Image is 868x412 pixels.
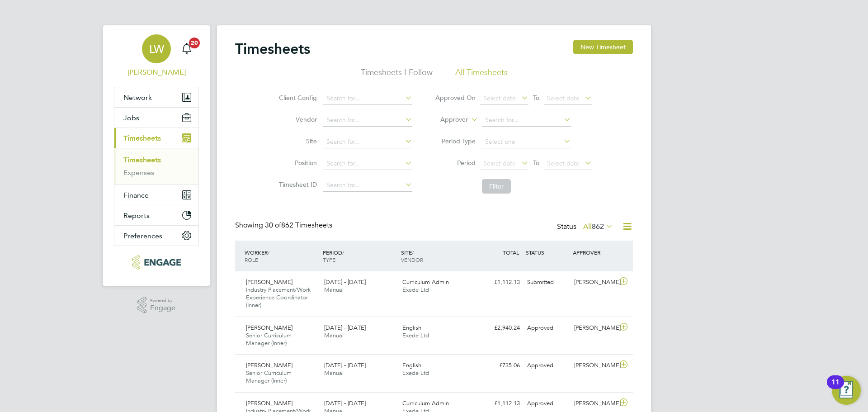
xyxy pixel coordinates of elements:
[476,358,524,373] div: £735.06
[524,275,571,290] div: Submitted
[276,94,317,102] label: Client Config
[482,179,511,194] button: Filter
[476,321,524,336] div: £2,940.24
[557,221,615,233] div: Status
[246,324,292,331] span: [PERSON_NAME]
[412,249,414,256] span: /
[123,168,154,177] a: Expenses
[547,159,580,167] span: Select date
[482,136,571,148] input: Select one
[114,67,199,78] span: Lana Williams
[178,34,196,63] a: 20
[503,249,519,256] span: TOTAL
[276,115,317,123] label: Vendor
[435,94,476,102] label: Approved On
[571,396,618,411] div: [PERSON_NAME]
[324,361,366,369] span: [DATE] - [DATE]
[235,221,334,230] div: Showing
[399,244,477,268] div: SITE
[265,221,332,230] span: 862 Timesheets
[103,25,210,286] nav: Main navigation
[435,159,476,167] label: Period
[571,321,618,336] div: [PERSON_NAME]
[265,221,281,230] span: 30 of
[401,256,423,263] span: VENDOR
[114,226,198,246] button: Preferences
[324,399,366,407] span: [DATE] - [DATE]
[123,114,139,122] span: Jobs
[276,137,317,145] label: Site
[476,275,524,290] div: £1,112.13
[571,275,618,290] div: [PERSON_NAME]
[402,331,429,339] span: Exede Ltd
[114,128,198,148] button: Timesheets
[402,369,429,377] span: Exede Ltd
[123,93,152,102] span: Network
[323,114,412,127] input: Search for...
[402,324,421,331] span: English
[832,376,861,405] button: Open Resource Center, 11 new notifications
[342,249,344,256] span: /
[324,369,344,377] span: Manual
[123,211,150,220] span: Reports
[524,321,571,336] div: Approved
[246,361,292,369] span: [PERSON_NAME]
[246,286,311,309] span: Industry Placement/Work Experience Coordinator (Inner)
[530,157,542,169] span: To
[402,361,421,369] span: English
[482,114,571,127] input: Search for...
[114,255,199,270] a: Go to home page
[402,278,449,286] span: Curriculum Admin
[324,286,344,294] span: Manual
[324,278,366,286] span: [DATE] - [DATE]
[324,324,366,331] span: [DATE] - [DATE]
[235,40,310,58] h2: Timesheets
[524,244,571,260] div: STATUS
[114,148,198,185] div: Timesheets
[323,256,335,263] span: TYPE
[246,369,292,384] span: Senior Curriculum Manager (Inner)
[323,157,412,170] input: Search for...
[114,108,198,128] button: Jobs
[455,67,508,83] li: All Timesheets
[150,297,175,304] span: Powered by
[483,94,516,102] span: Select date
[114,34,199,78] a: LW[PERSON_NAME]
[583,222,613,231] label: All
[435,137,476,145] label: Period Type
[324,331,344,339] span: Manual
[323,92,412,105] input: Search for...
[114,87,198,107] button: Network
[530,92,542,104] span: To
[276,180,317,189] label: Timesheet ID
[189,38,200,48] span: 20
[323,136,412,148] input: Search for...
[573,40,633,54] button: New Timesheet
[571,244,618,260] div: APPROVER
[123,156,161,164] a: Timesheets
[123,232,162,240] span: Preferences
[321,244,399,268] div: PERIOD
[132,255,180,270] img: xede-logo-retina.png
[427,115,468,124] label: Approver
[524,358,571,373] div: Approved
[323,179,412,192] input: Search for...
[150,304,175,312] span: Engage
[246,331,292,347] span: Senior Curriculum Manager (Inner)
[571,358,618,373] div: [PERSON_NAME]
[831,382,840,394] div: 11
[483,159,516,167] span: Select date
[114,205,198,225] button: Reports
[402,399,449,407] span: Curriculum Admin
[402,286,429,294] span: Exede Ltd
[547,94,580,102] span: Select date
[114,185,198,205] button: Finance
[123,191,149,199] span: Finance
[361,67,433,83] li: Timesheets I Follow
[246,399,292,407] span: [PERSON_NAME]
[268,249,269,256] span: /
[123,134,161,142] span: Timesheets
[524,396,571,411] div: Approved
[592,222,604,231] span: 862
[137,297,176,314] a: Powered byEngage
